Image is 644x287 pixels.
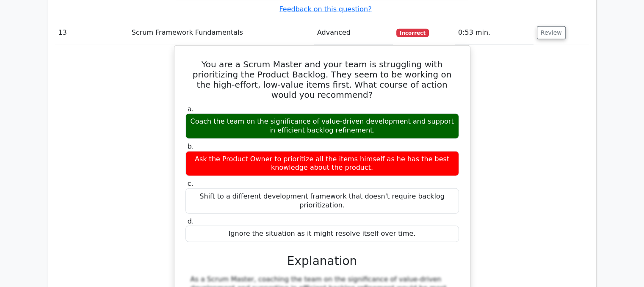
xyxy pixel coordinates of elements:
[188,142,194,150] span: b.
[314,21,393,45] td: Advanced
[185,188,459,214] div: Shift to a different development framework that doesn't require backlog prioritization.
[128,21,314,45] td: Scrum Framework Fundamentals
[396,29,429,37] span: Incorrect
[188,217,194,225] span: d.
[537,26,566,39] button: Review
[55,21,128,45] td: 13
[185,151,459,177] div: Ask the Product Owner to prioritize all the items himself as he has the best knowledge about the ...
[185,113,459,139] div: Coach the team on the significance of value-driven development and support in efficient backlog r...
[279,5,371,13] a: Feedback on this question?
[185,226,459,242] div: Ignore the situation as it might resolve itself over time.
[455,21,533,45] td: 0:53 min.
[188,179,193,188] span: c.
[188,105,194,113] span: a.
[185,59,460,100] h5: You are a Scrum Master and your team is struggling with prioritizing the Product Backlog. They se...
[191,254,454,268] h3: Explanation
